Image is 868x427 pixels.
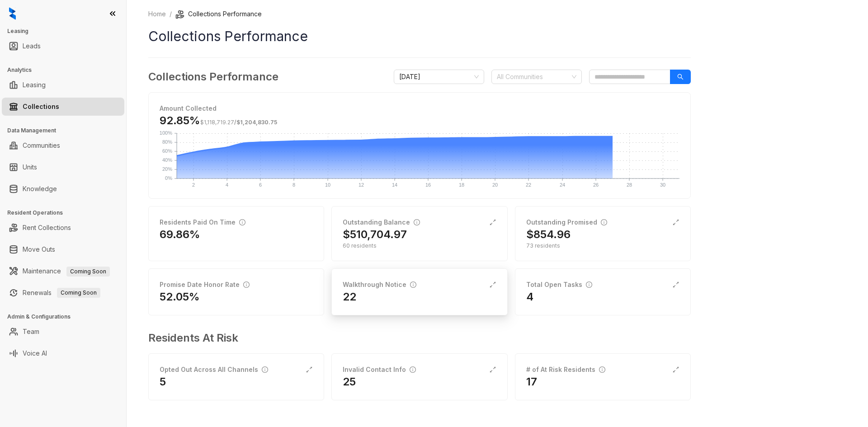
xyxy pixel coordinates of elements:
span: info-circle [239,219,245,225]
div: 60 residents [343,242,496,250]
a: RenewalsComing Soon [23,284,100,302]
text: 28 [627,182,632,188]
h3: Collections Performance [148,69,278,85]
li: Units [2,158,124,176]
h3: Leasing [7,27,126,35]
li: Move Outs [2,240,124,258]
text: 2 [192,182,195,188]
text: 100% [160,130,172,136]
div: Total Open Tasks [526,280,592,290]
div: # of At Risk Residents [526,365,605,375]
strong: Amount Collected [160,104,217,112]
span: expand-alt [489,366,496,373]
span: Coming Soon [57,288,100,298]
text: 40% [162,157,172,163]
li: Leads [2,37,124,55]
li: Collections [2,98,124,116]
a: Move Outs [23,240,55,258]
li: Voice AI [2,344,124,362]
text: 14 [392,182,397,188]
h3: Resident Operations [7,209,126,217]
div: 73 residents [526,242,679,250]
text: 26 [593,182,599,188]
li: Communities [2,136,124,155]
span: expand-alt [672,366,679,373]
text: 22 [526,182,531,188]
text: 60% [162,148,172,154]
div: Promise Date Honor Rate [160,280,250,290]
a: Collections [23,98,59,116]
text: 6 [259,182,262,188]
a: Team [23,323,39,341]
span: expand-alt [489,219,496,226]
span: Coming Soon [66,267,110,277]
div: Outstanding Balance [343,217,420,227]
h2: $854.96 [526,227,571,242]
span: / [200,119,277,126]
a: Knowledge [23,180,57,198]
li: Leasing [2,76,124,94]
div: Outstanding Promised [526,217,607,227]
li: Maintenance [2,262,124,280]
text: 8 [292,182,295,188]
span: info-circle [586,282,592,288]
h3: Data Management [7,127,126,135]
div: Walkthrough Notice [343,280,416,290]
text: 20 [492,182,498,188]
span: info-circle [414,219,420,225]
h2: 5 [160,375,166,389]
span: info-circle [410,366,416,373]
li: Rent Collections [2,219,124,237]
text: 30 [660,182,665,188]
span: August 2025 [399,70,479,84]
h3: 92.85% [160,113,277,128]
text: 80% [162,139,172,145]
span: expand-alt [672,281,679,288]
h2: 52.05% [160,290,200,304]
span: $1,204,830.75 [236,119,277,126]
span: info-circle [243,282,250,288]
div: Opted Out Across All Channels [160,365,268,375]
text: 0% [165,175,172,181]
text: 4 [226,182,228,188]
span: expand-alt [306,366,313,373]
span: info-circle [601,219,607,225]
li: Team [2,323,124,341]
h2: 25 [343,375,356,389]
text: 12 [359,182,364,188]
a: Units [23,158,37,176]
a: Communities [23,136,60,155]
div: Residents Paid On Time [160,217,245,227]
h3: Residents At Risk [148,330,684,346]
h1: Collections Performance [148,26,691,47]
span: info-circle [410,282,416,288]
h2: 17 [526,375,537,389]
span: expand-alt [672,219,679,226]
img: logo [9,7,16,20]
h2: $510,704.97 [343,227,407,242]
span: $1,118,719.27 [200,119,234,126]
a: Rent Collections [23,219,71,237]
li: Collections Performance [175,9,262,19]
span: search [677,74,684,80]
text: 10 [325,182,330,188]
h2: 22 [343,290,356,304]
a: Home [146,9,168,19]
span: expand-alt [489,281,496,288]
h2: 69.86% [160,227,200,242]
h2: 4 [526,290,533,304]
span: info-circle [599,366,605,373]
span: info-circle [262,366,268,373]
a: Leads [23,37,41,55]
h3: Admin & Configurations [7,313,126,321]
text: 18 [459,182,464,188]
text: 24 [560,182,565,188]
text: 20% [162,166,172,172]
a: Voice AI [23,344,47,362]
h3: Analytics [7,66,126,74]
text: 16 [425,182,431,188]
a: Leasing [23,76,46,94]
div: Invalid Contact Info [343,365,416,375]
li: Renewals [2,284,124,302]
li: Knowledge [2,180,124,198]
